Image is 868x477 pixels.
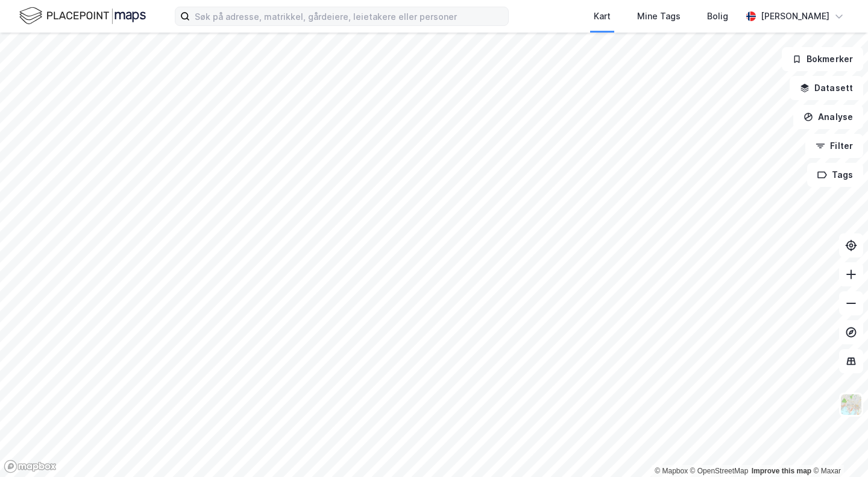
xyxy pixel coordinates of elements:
[707,9,728,24] div: Bolig
[594,9,611,24] div: Kart
[761,9,829,24] div: [PERSON_NAME]
[190,7,508,25] input: Søk på adresse, matrikkel, gårdeiere, leietakere eller personer
[808,419,868,477] iframe: Chat Widget
[637,9,681,24] div: Mine Tags
[808,419,868,477] div: Kontrollprogram for chat
[19,5,146,27] img: logo.f888ab2527a4732fd821a326f86c7f29.svg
